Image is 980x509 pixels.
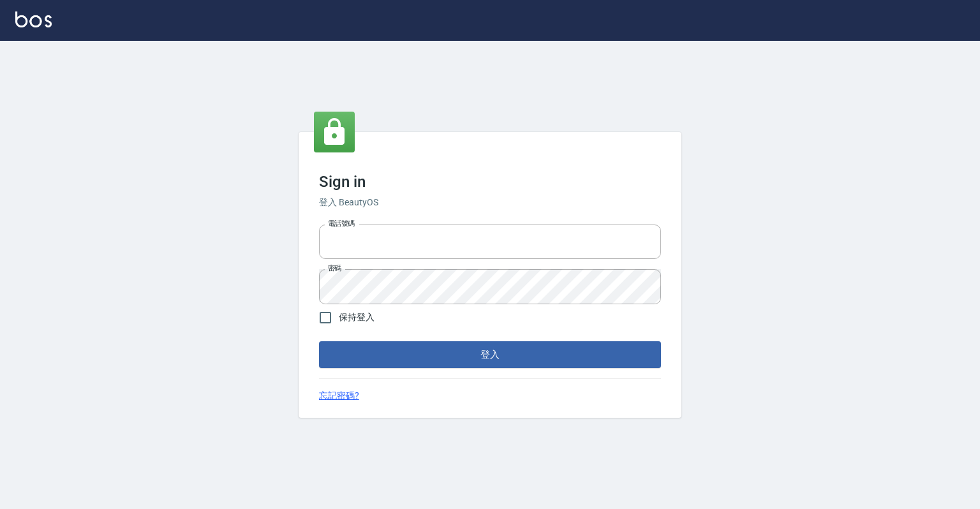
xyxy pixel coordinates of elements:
span: 保持登入 [339,311,375,324]
label: 電話號碼 [328,219,355,228]
img: Logo [15,11,52,27]
label: 密碼 [328,263,341,273]
h6: 登入 BeautyOS [319,196,661,209]
h3: Sign in [319,173,661,191]
button: 登入 [319,341,661,368]
a: 忘記密碼? [319,389,359,402]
